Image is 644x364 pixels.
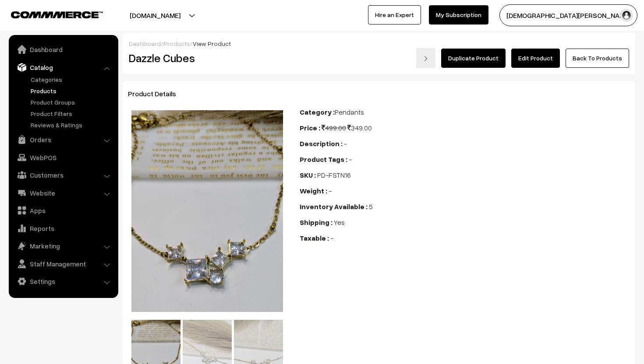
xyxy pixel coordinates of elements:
[620,9,633,22] img: user
[11,203,115,218] a: Apps
[300,234,329,242] b: Taxable :
[11,238,115,254] a: Marketing
[28,109,115,118] a: Product Filters
[369,202,373,211] span: 5
[11,59,115,75] a: Catalog
[11,220,115,236] a: Reports
[129,40,161,47] a: Dashboard
[300,186,327,195] b: Weight :
[300,218,333,227] b: Shipping :
[441,49,506,68] a: Duplicate Product
[300,123,320,132] b: Price :
[128,89,187,98] span: Product Details
[11,150,115,165] a: WebPOS
[423,56,428,61] img: right-arrow.png
[429,5,488,24] a: My Subscription
[300,108,335,116] b: Category :
[329,186,332,195] span: -
[330,234,333,242] span: -
[300,107,630,117] div: Pendants
[11,273,115,289] a: Settings
[11,132,115,147] a: Orders
[566,49,629,68] a: Back To Products
[129,51,287,65] h2: Dazzle Cubes
[28,98,115,107] a: Product Groups
[11,42,115,57] a: Dashboard
[300,171,316,179] b: SKU :
[322,123,346,132] span: 499.00
[193,40,231,47] span: View Product
[11,9,88,19] a: COMMMERCE
[317,171,351,179] span: PD-FSTN16
[163,40,190,47] a: Products
[499,4,637,26] button: [DEMOGRAPHIC_DATA][PERSON_NAME]
[28,86,115,95] a: Products
[28,75,115,84] a: Categories
[11,256,115,272] a: Staff Management
[368,5,421,24] a: Hire an Expert
[11,185,115,201] a: Website
[300,155,347,164] b: Product Tags :
[300,139,343,148] b: Description :
[344,139,347,148] span: -
[28,120,115,129] a: Reviews & Ratings
[300,202,368,211] b: Inventory Available :
[11,167,115,183] a: Customers
[334,218,345,227] span: Yes
[11,11,103,18] img: COMMMERCE
[300,122,630,133] div: 349.00
[129,39,629,48] div: / /
[349,155,352,164] span: -
[131,110,283,312] img: 17570005088913WhatsApp-Image-2025-09-04-at-91021-PM.jpeg
[511,49,560,68] a: Edit Product
[99,4,211,26] button: [DOMAIN_NAME]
